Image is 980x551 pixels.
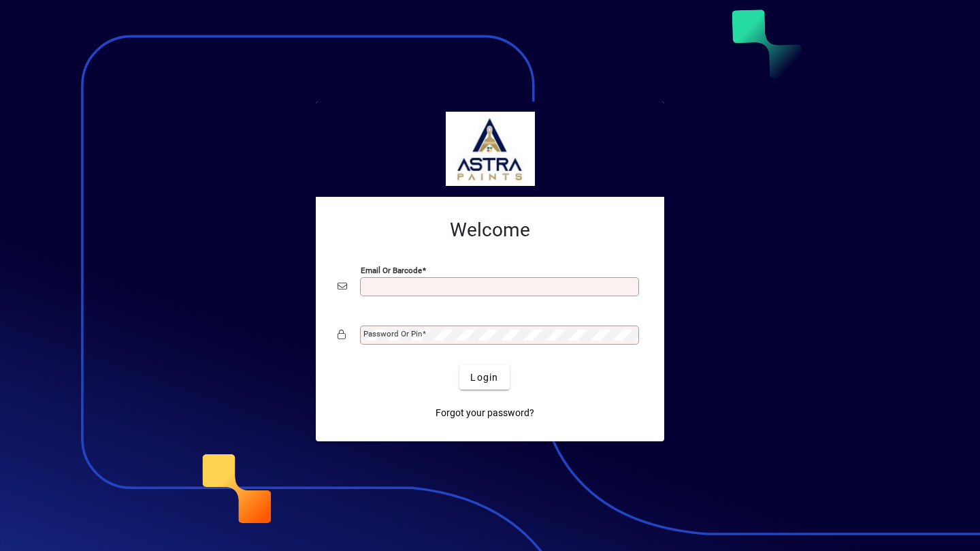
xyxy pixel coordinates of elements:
[459,365,509,390] button: Login
[436,406,534,420] span: Forgot your password?
[430,400,540,425] a: Forgot your password?
[470,371,498,385] span: Login
[361,266,422,275] mat-label: Email or Barcode
[363,329,422,339] mat-label: Password or Pin
[338,219,642,242] h2: Welcome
